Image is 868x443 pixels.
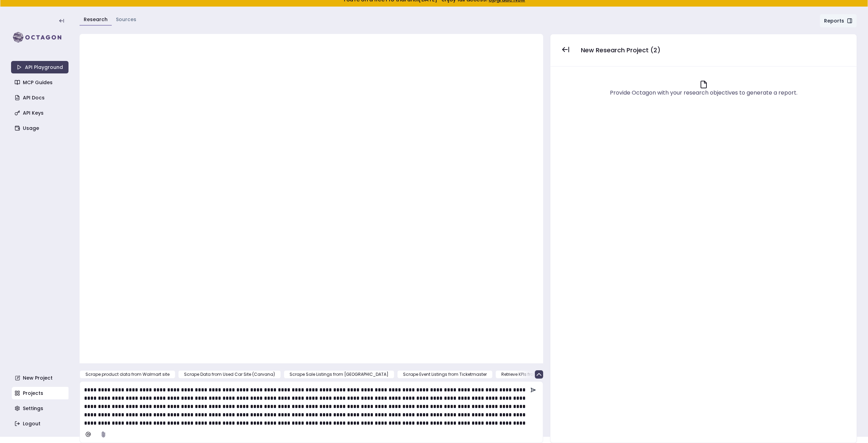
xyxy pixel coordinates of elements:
[178,370,281,379] button: Scrape Data from Used Car Site (Carvana)
[495,370,588,379] button: Retrieve KPIs from 10Qs and 10Ks filings
[116,16,136,23] a: Sources
[12,402,69,415] a: Settings
[12,76,69,89] a: MCP Guides
[80,370,175,379] button: Scrape product data from Walmart site
[12,107,69,119] a: API Keys
[575,43,666,58] button: New Research Project (2)
[12,387,69,399] a: Projects
[84,16,108,23] a: Research
[12,372,69,384] a: New Project
[11,30,68,44] img: logo-rect-yK7x_WSZ.svg
[11,61,68,73] a: API Playground
[12,91,69,104] a: API Docs
[820,14,857,28] button: Reports
[610,89,797,97] div: Provide Octagon with your research objectives to generate a report.
[397,370,493,379] button: Scrape Event Listings from Ticketmaster
[284,370,394,379] button: Scrape Sale Listings from [GEOGRAPHIC_DATA]
[12,122,69,134] a: Usage
[12,417,69,430] a: Logout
